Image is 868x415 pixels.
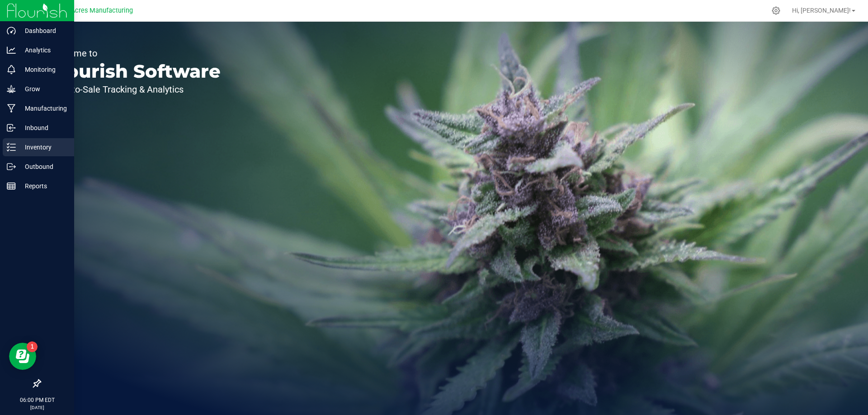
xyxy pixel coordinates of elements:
p: Analytics [16,45,70,56]
p: Grow [16,84,70,94]
p: Welcome to [49,49,221,58]
inline-svg: Manufacturing [7,104,16,113]
p: Flourish Software [49,62,221,80]
inline-svg: Analytics [7,46,16,55]
inline-svg: Grow [7,84,16,93]
inline-svg: Outbound [7,162,16,171]
p: Reports [16,181,70,191]
inline-svg: Monitoring [7,65,16,74]
p: Dashboard [16,25,70,36]
p: Inventory [16,142,70,153]
iframe: Resource center unread badge [27,341,38,352]
p: Outbound [16,161,70,172]
span: Hi, [PERSON_NAME]! [792,7,851,14]
p: Manufacturing [16,103,70,114]
p: Seed-to-Sale Tracking & Analytics [49,85,221,94]
div: Manage settings [770,6,782,15]
p: Inbound [16,122,70,133]
p: Monitoring [16,64,70,75]
inline-svg: Reports [7,182,16,191]
inline-svg: Inventory [7,143,16,152]
inline-svg: Inbound [7,123,16,132]
p: [DATE] [4,404,70,411]
iframe: Resource center [9,343,36,370]
span: Green Acres Manufacturing [52,7,133,14]
inline-svg: Dashboard [7,26,16,35]
p: 06:00 PM EDT [4,396,70,404]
